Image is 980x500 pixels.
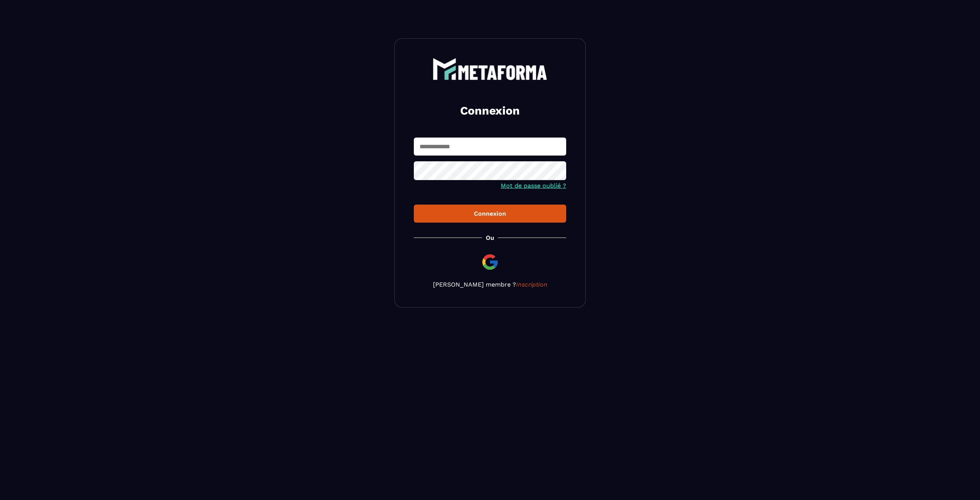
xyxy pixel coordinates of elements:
img: google [481,253,499,271]
a: Mot de passe oublié ? [501,182,566,189]
p: [PERSON_NAME] membre ? [414,281,566,288]
a: Inscription [516,281,547,288]
button: Connexion [414,205,566,223]
p: Ou [486,234,494,241]
img: logo [433,58,547,80]
h2: Connexion [423,103,557,118]
div: Connexion [420,210,560,217]
a: logo [414,58,566,80]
